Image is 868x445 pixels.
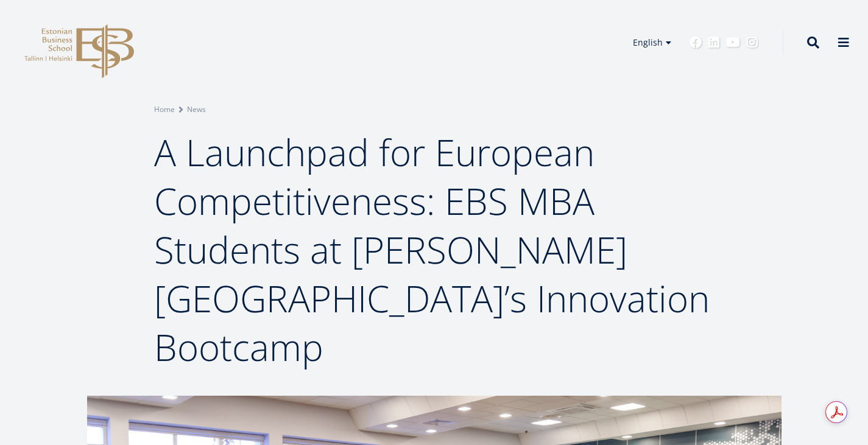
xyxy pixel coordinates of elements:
[690,37,702,49] a: Facebook
[708,37,720,49] a: Linkedin
[726,37,740,49] a: Youtube
[746,37,758,49] a: Instagram
[154,127,710,372] span: A Launchpad for European Competitiveness: EBS MBA Students at [PERSON_NAME][GEOGRAPHIC_DATA]’s In...
[187,103,206,116] a: News
[154,103,175,116] a: Home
